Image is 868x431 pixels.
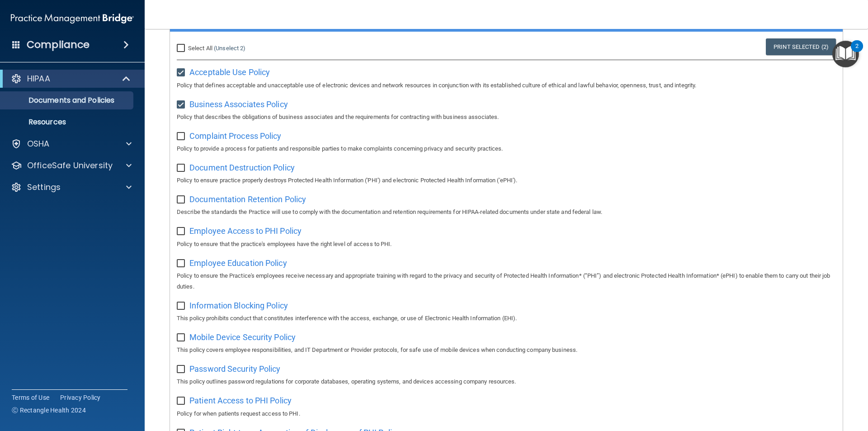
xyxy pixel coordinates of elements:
[189,163,295,172] span: Document Destruction Policy
[27,73,50,84] p: HIPAA
[11,182,132,193] a: Settings
[27,38,90,51] h4: Compliance
[189,99,288,109] span: Business Associates Policy
[189,194,306,204] span: Documentation Retention Policy
[189,226,302,236] span: Employee Access to PHI Policy
[189,131,281,141] span: Complaint Process Policy
[11,73,131,84] a: HIPAA
[189,364,280,374] span: Password Security Policy
[177,239,836,250] p: Policy to ensure that the practice's employees have the right level of access to PHI.
[766,38,836,55] a: Print Selected (2)
[6,118,129,127] p: Resources
[189,332,296,342] span: Mobile Device Security Policy
[27,138,50,149] p: OSHA
[177,80,836,91] p: Policy that defines acceptable and unacceptable use of electronic devices and network resources i...
[189,301,288,310] span: Information Blocking Policy
[27,182,61,193] p: Settings
[177,345,836,355] p: This policy covers employee responsibilities, and IT Department or Provider protocols, for safe u...
[188,45,212,52] span: Select All
[177,207,836,218] p: Describe the standards the Practice will use to comply with the documentation and retention requi...
[11,138,132,149] a: OSHA
[12,393,49,402] a: Terms of Use
[177,313,836,324] p: This policy prohibits conduct that constitutes interference with the access, exchange, or use of ...
[27,160,113,171] p: OfficeSafe University
[177,112,836,123] p: Policy that describes the obligations of business associates and the requirements for contracting...
[177,143,836,154] p: Policy to provide a process for patients and responsible parties to make complaints concerning pr...
[12,406,86,415] span: Ⓒ Rectangle Health 2024
[60,393,101,402] a: Privacy Policy
[177,376,836,387] p: This policy outlines password regulations for corporate databases, operating systems, and devices...
[11,160,132,171] a: OfficeSafe University
[214,45,245,52] a: (Unselect 2)
[855,46,859,58] div: 2
[177,270,836,292] p: Policy to ensure the Practice's employees receive necessary and appropriate training with regard ...
[6,96,129,105] p: Documents and Policies
[189,67,270,77] span: Acceptable Use Policy
[177,408,836,419] p: Policy for when patients request access to PHI.
[189,258,287,268] span: Employee Education Policy
[177,45,187,52] input: Select All (Unselect 2)
[832,41,859,67] button: Open Resource Center, 2 new notifications
[11,9,134,28] img: PMB logo
[189,396,292,405] span: Patient Access to PHI Policy
[823,369,857,403] iframe: Drift Widget Chat Controller
[177,175,836,186] p: Policy to ensure practice properly destroys Protected Health Information ('PHI') and electronic P...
